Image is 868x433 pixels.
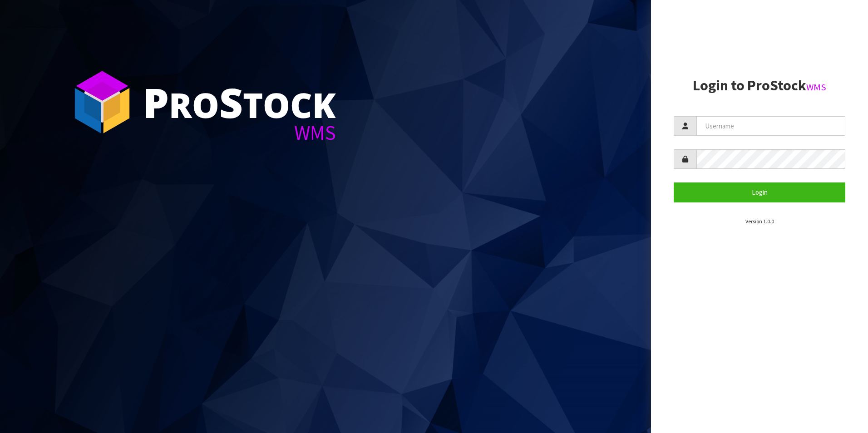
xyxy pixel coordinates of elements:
[806,81,826,93] small: WMS
[696,116,845,136] input: Username
[143,123,336,143] div: WMS
[143,82,336,123] div: ro tock
[219,74,243,130] span: S
[745,218,774,225] small: Version 1.0.0
[68,68,136,136] img: ProStock Cube
[674,182,845,202] button: Login
[143,74,169,130] span: P
[674,78,845,93] h2: Login to ProStock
